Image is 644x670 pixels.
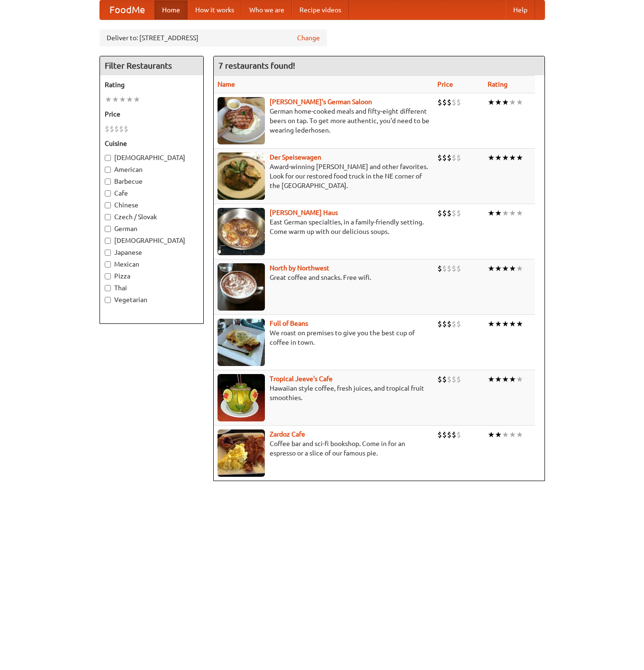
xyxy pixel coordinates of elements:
li: ★ [488,97,495,107]
label: Barbecue [105,177,199,186]
li: ★ [502,374,509,384]
p: Hawaiian style coffee, fresh juices, and tropical fruit smoothies. [218,384,430,402]
li: ★ [495,429,502,440]
p: Coffee bar and sci-fi bookshop. Come in for an espresso or a slice of our famous pie. [218,439,430,458]
label: American [105,165,199,174]
label: Thai [105,283,199,293]
a: Full of Beans [270,320,308,327]
input: German [105,226,111,232]
li: ★ [516,429,523,440]
li: ★ [502,319,509,329]
li: $ [437,263,442,274]
li: ★ [509,97,516,107]
img: beans.jpg [218,319,265,366]
a: How it works [188,0,242,19]
li: $ [452,152,456,163]
img: jeeves.jpg [218,374,265,421]
li: $ [442,319,447,329]
h5: Cuisine [105,139,199,148]
li: ★ [488,152,495,163]
a: North by Northwest [270,264,329,272]
input: Japanese [105,250,111,256]
p: German home-cooked meals and fifty-eight different beers on tap. To get more authentic, you'd nee... [218,107,430,135]
li: ★ [495,263,502,274]
li: ★ [509,263,516,274]
li: $ [456,263,461,274]
input: [DEMOGRAPHIC_DATA] [105,238,111,244]
img: kohlhaus.jpg [218,208,265,255]
label: Japanese [105,248,199,257]
li: $ [442,97,447,107]
li: $ [437,152,442,163]
ng-pluralize: 7 restaurants found! [218,61,295,70]
li: $ [447,319,452,329]
li: $ [442,208,447,218]
li: ★ [495,208,502,218]
input: Barbecue [105,179,111,185]
li: $ [447,208,452,218]
li: ★ [516,263,523,274]
li: ★ [516,152,523,163]
li: $ [447,152,452,163]
input: American [105,167,111,173]
img: zardoz.jpg [218,429,265,477]
a: [PERSON_NAME]'s German Saloon [270,98,372,106]
label: Cafe [105,188,199,198]
li: ★ [488,208,495,218]
a: FoodMe [100,0,154,19]
li: $ [452,319,456,329]
li: ★ [502,97,509,107]
li: ★ [488,374,495,384]
li: $ [452,429,456,440]
li: $ [437,319,442,329]
p: Great coffee and snacks. Free wifi. [218,273,430,282]
li: $ [437,208,442,218]
li: $ [119,124,124,134]
li: $ [124,124,128,134]
li: $ [452,374,456,384]
a: Zardoz Cafe [270,430,305,438]
li: ★ [502,263,509,274]
input: Mexican [105,261,111,268]
li: ★ [488,263,495,274]
li: ★ [105,94,112,105]
p: We roast on premises to give you the best cup of coffee in town. [218,328,430,347]
label: Czech / Slovak [105,212,199,222]
li: ★ [516,208,523,218]
input: Pizza [105,273,111,279]
label: Pizza [105,271,199,281]
li: $ [456,319,461,329]
li: $ [442,374,447,384]
label: [DEMOGRAPHIC_DATA] [105,236,199,245]
label: Chinese [105,200,199,210]
a: Price [437,80,453,88]
li: $ [456,152,461,163]
li: ★ [516,319,523,329]
label: Vegetarian [105,295,199,304]
li: $ [456,429,461,440]
li: ★ [509,374,516,384]
li: $ [442,429,447,440]
label: German [105,224,199,233]
input: Cafe [105,190,111,197]
li: $ [447,374,452,384]
p: East German specialties, in a family-friendly setting. Come warm up with our delicious soups. [218,217,430,236]
img: esthers.jpg [218,97,265,144]
li: $ [442,152,447,163]
p: Award-winning [PERSON_NAME] and other favorites. Look for our restored food truck in the NE corne... [218,162,430,190]
a: Der Speisewagen [270,153,321,161]
label: Mexican [105,259,199,269]
img: speisewagen.jpg [218,152,265,200]
li: ★ [495,374,502,384]
li: $ [437,97,442,107]
li: $ [456,97,461,107]
input: Czech / Slovak [105,214,111,220]
img: north.jpg [218,263,265,311]
li: $ [456,374,461,384]
li: $ [114,124,119,134]
li: $ [437,374,442,384]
